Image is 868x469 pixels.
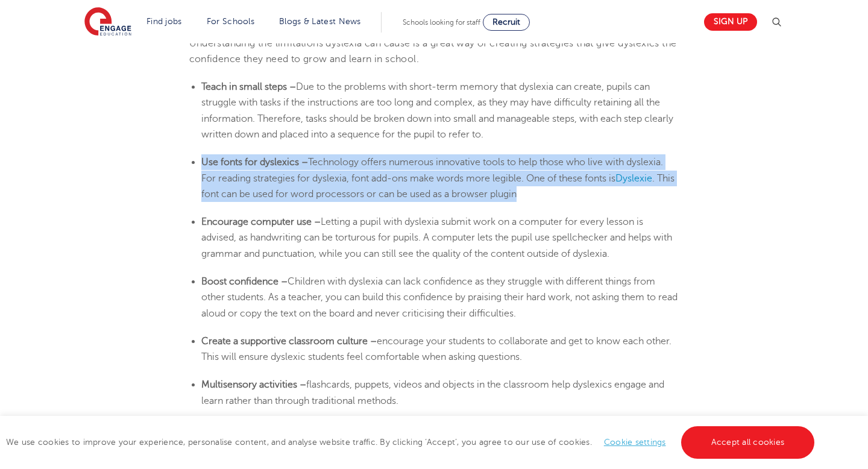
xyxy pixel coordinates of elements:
span: . This font can be used for word processors or can be used as a browser plugin [201,173,675,200]
span: Children with dyslexia can lack confidence as they struggle with different things from other stud... [201,276,678,319]
span: Technology offers numerous innovative tools to help those who live with dyslexia. For reading str... [201,157,663,183]
a: Dyslexie [615,173,652,184]
span: Dyslexic students can still thrive in a classroom environment with the right support from teacher... [189,22,677,65]
span: Due to the problems with short-term memory that dyslexia can create, pupils can struggle with tas... [201,81,673,140]
a: For Schools [207,17,254,26]
a: Sign up [704,13,757,31]
b: Create a supportive classroom culture – [201,336,377,347]
span: Recruit [492,17,520,27]
span: We use cookies to improve your experience, personalise content, and analyse website traffic. By c... [6,438,817,447]
span: Letting a pupil with dyslexia submit work on a computer for every lesson is advised, as handwriti... [201,216,672,259]
a: Accept all cookies [681,426,815,459]
b: Multisensory activities – [201,379,306,390]
span: Schools looking for staff [403,18,480,27]
b: Use fonts for dyslexics – [201,157,308,168]
a: Find jobs [146,17,182,26]
b: Teach in small steps – [201,81,296,92]
b: Encourage computer use [201,216,312,227]
span: encourage your students to collaborate and get to know each other. This will ensure dyslexic stud... [201,336,671,362]
b: Boost confidence – [201,276,288,287]
img: Engage Education [84,7,131,37]
a: Cookie settings [604,438,666,447]
b: – [314,216,321,227]
a: Recruit [483,14,530,31]
span: flashcards, puppets, videos and objects in the classroom help dyslexics engage and learn rather t... [201,379,664,406]
a: Blogs & Latest News [279,17,361,26]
